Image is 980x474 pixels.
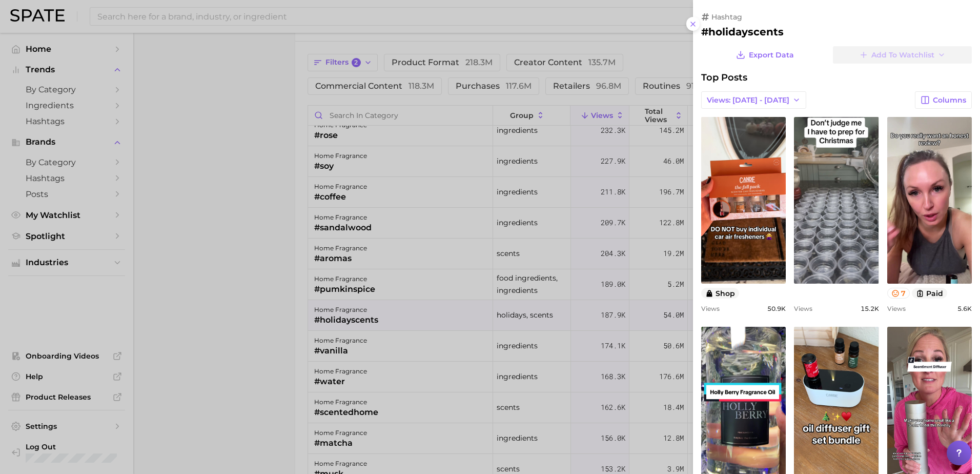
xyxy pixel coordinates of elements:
span: Add to Watchlist [871,51,934,60]
span: 5.6k [957,305,972,312]
h2: #holidayscents [701,26,972,38]
button: Add to Watchlist [833,46,972,64]
span: 15.2k [861,305,879,312]
button: Export Data [733,46,796,64]
span: 50.9k [767,305,786,312]
button: Views: [DATE] - [DATE] [701,91,806,109]
span: Views [701,305,720,312]
button: Columns [915,91,972,109]
span: Export Data [749,51,794,60]
button: paid [912,288,947,299]
button: shop [701,288,739,299]
span: Views [887,305,906,312]
span: Top Posts [701,72,747,83]
span: Views: [DATE] - [DATE] [707,96,789,105]
button: 7 [887,288,910,299]
span: hashtag [711,12,742,22]
span: Views [794,305,812,312]
span: Columns [933,96,966,105]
